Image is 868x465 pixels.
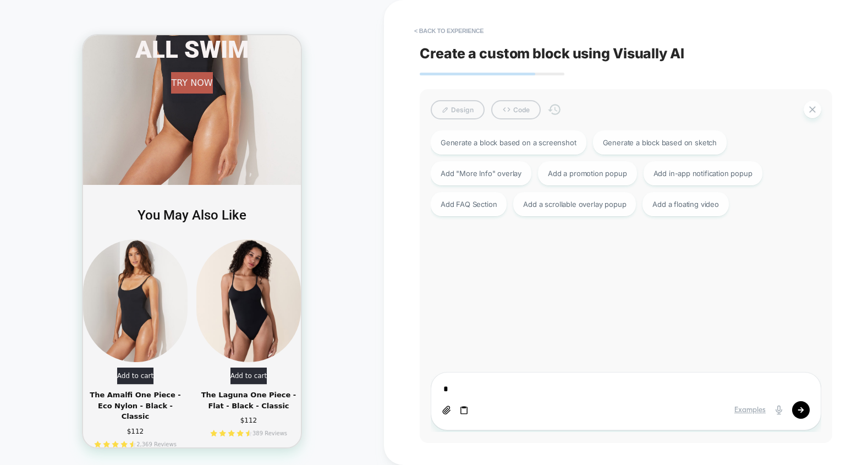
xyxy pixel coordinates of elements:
[113,204,218,327] img: The Laguna One Piece - Flat - Black - Classic
[169,395,204,401] div: 389 Reviews
[44,392,61,400] div: $112
[113,354,218,376] div: The Laguna One Piece - Flat - Black - Classic
[431,192,507,216] div: Add FAQ Section
[431,161,531,185] div: Add "More Info" overlay
[147,332,184,349] span: Add to cart
[513,192,636,216] div: Add a scrollable overlay popup
[734,406,766,415] div: Examples
[538,161,636,185] div: Add a promotion popup
[54,172,163,188] span: You May Also Like
[34,332,71,349] span: Add to cart
[88,37,129,58] a: TRY NOW
[593,130,727,155] div: Generate a block based on sketch
[113,332,218,402] a: The Laguna One Piece - Flat - Black - Classic
[157,381,174,389] div: $112
[644,161,762,185] div: Add in-app notification popup
[53,406,94,412] div: 2,369 Reviews
[409,22,489,40] button: < Back to experience
[431,130,586,155] div: Generate a block based on a screenshot
[642,192,729,216] div: Add a floating video
[420,45,832,62] span: Create a custom block using Visually AI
